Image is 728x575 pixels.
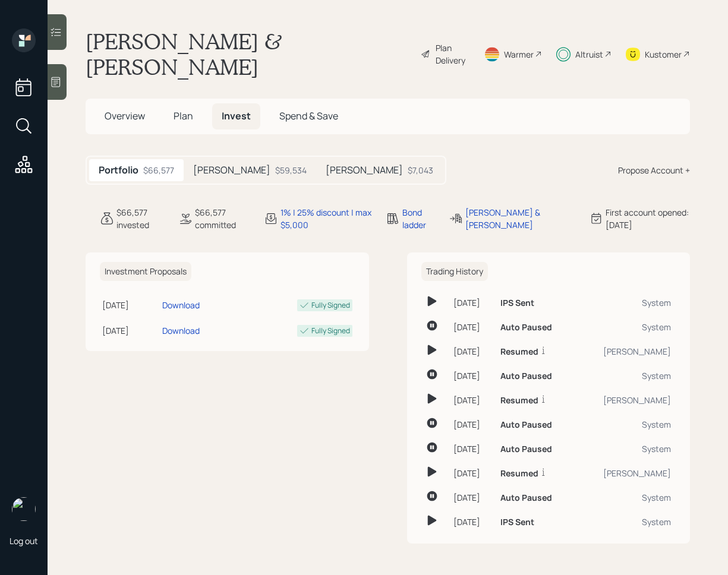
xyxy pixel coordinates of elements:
[162,324,200,337] div: Download
[453,394,491,406] div: [DATE]
[580,516,671,528] div: System
[453,345,491,358] div: [DATE]
[580,345,671,358] div: [PERSON_NAME]
[580,491,671,504] div: System
[500,493,552,503] h6: Auto Paused
[453,369,491,382] div: [DATE]
[102,299,157,311] div: [DATE]
[500,323,552,333] h6: Auto Paused
[105,109,145,122] span: Overview
[500,517,534,527] h6: IPS Sent
[500,347,538,357] h6: Resumed
[606,206,690,231] div: First account opened: [DATE]
[453,491,491,504] div: [DATE]
[453,443,491,455] div: [DATE]
[116,206,164,231] div: $66,577 invested
[100,262,191,282] h6: Investment Proposals
[580,418,671,431] div: System
[102,324,157,337] div: [DATE]
[580,296,671,309] div: System
[402,206,434,231] div: Bond ladder
[580,369,671,382] div: System
[174,109,193,122] span: Plan
[453,467,491,479] div: [DATE]
[500,420,552,430] h6: Auto Paused
[10,535,38,546] div: Log out
[86,29,411,80] h1: [PERSON_NAME] & [PERSON_NAME]
[421,262,488,282] h6: Trading History
[500,444,552,454] h6: Auto Paused
[500,298,534,308] h6: IPS Sent
[500,469,538,479] h6: Resumed
[465,206,575,231] div: [PERSON_NAME] & [PERSON_NAME]
[281,206,371,231] div: 1% | 25% discount | max $5,000
[143,164,174,176] div: $66,577
[436,42,469,67] div: Plan Delivery
[311,326,350,336] div: Fully Signed
[99,165,138,176] h5: Portfolio
[504,48,534,61] div: Warmer
[12,497,36,521] img: retirable_logo.png
[500,396,538,406] h6: Resumed
[580,443,671,455] div: System
[453,418,491,431] div: [DATE]
[618,164,690,176] div: Propose Account +
[193,165,270,176] h5: [PERSON_NAME]
[279,109,338,122] span: Spend & Save
[580,321,671,333] div: System
[645,48,682,61] div: Kustomer
[453,321,491,333] div: [DATE]
[222,109,251,122] span: Invest
[275,164,307,176] div: $59,534
[195,206,249,231] div: $66,577 committed
[326,165,403,176] h5: [PERSON_NAME]
[500,371,552,381] h6: Auto Paused
[453,296,491,309] div: [DATE]
[162,299,200,311] div: Download
[575,48,603,61] div: Altruist
[311,300,350,311] div: Fully Signed
[453,516,491,528] div: [DATE]
[408,164,433,176] div: $7,043
[580,394,671,406] div: [PERSON_NAME]
[580,467,671,479] div: [PERSON_NAME]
